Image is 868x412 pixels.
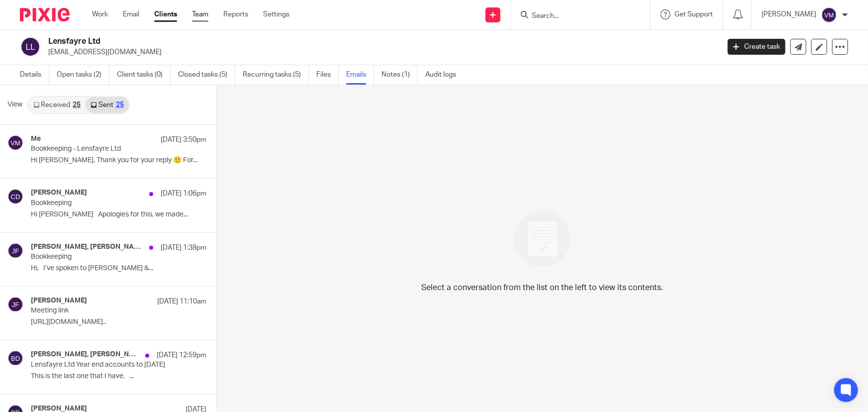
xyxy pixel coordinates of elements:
img: svg%3E [821,7,837,23]
a: Files [316,65,339,85]
div: 25 [73,102,81,108]
input: Search [531,12,620,21]
h4: [PERSON_NAME], [PERSON_NAME], [PERSON_NAME] [31,243,144,251]
p: Lensfayre Ltd Year end accounts to [DATE] [31,361,172,369]
a: Team [192,9,208,19]
h4: [PERSON_NAME] [31,189,87,197]
a: Sent25 [86,97,128,113]
a: Received25 [28,97,86,113]
p: Hi [PERSON_NAME], Thank you for your reply 🙂 For... [31,156,206,165]
h4: [PERSON_NAME], [PERSON_NAME], Me, [PERSON_NAME], [PERSON_NAME] [31,350,140,359]
p: [DATE] 3:50pm [161,135,206,145]
p: Bookkeeping [31,253,172,261]
h2: Lensfayre Ltd [48,36,580,47]
img: svg%3E [7,135,23,151]
p: [DATE] 11:10am [157,297,206,307]
p: Bookkeeping [31,199,172,207]
a: Client tasks (0) [117,65,171,85]
img: Pixie [20,8,70,21]
span: View [7,100,22,110]
a: Reports [223,9,248,19]
a: Recurring tasks (5) [243,65,309,85]
img: image [508,205,577,274]
p: [URL][DOMAIN_NAME].. [31,318,206,326]
a: Settings [263,9,289,19]
p: [DATE] 12:59pm [157,350,206,360]
p: Hi, I’ve spoken to [PERSON_NAME] &... [31,264,206,273]
img: svg%3E [20,36,41,57]
img: svg%3E [7,189,23,205]
a: Notes (1) [382,65,418,85]
div: 25 [116,102,124,108]
p: Bookkeeping - Lensfayre Ltd [31,145,172,153]
p: Hi [PERSON_NAME] Apologies for this, we made... [31,210,206,219]
a: Details [20,65,49,85]
img: svg%3E [7,350,23,366]
a: Work [92,9,108,19]
a: Email [123,9,139,19]
p: [DATE] 1:06pm [161,189,206,199]
p: Select a conversation from the list on the left to view its contents. [422,282,664,294]
p: [DATE] 1:38pm [161,243,206,253]
a: Create task [728,39,785,55]
span: Get Support [675,11,713,18]
p: This is the last one that I have. ... [31,372,206,381]
a: Clients [154,9,177,19]
img: svg%3E [7,243,23,259]
p: [PERSON_NAME] [762,9,816,19]
a: Open tasks (2) [57,65,109,85]
a: Emails [346,65,374,85]
a: Closed tasks (5) [178,65,235,85]
p: Meeting link [31,307,172,315]
h4: Me [31,135,41,143]
a: Audit logs [425,65,464,85]
p: [EMAIL_ADDRESS][DOMAIN_NAME] [48,47,713,57]
h4: [PERSON_NAME] [31,297,87,305]
img: svg%3E [7,297,23,312]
